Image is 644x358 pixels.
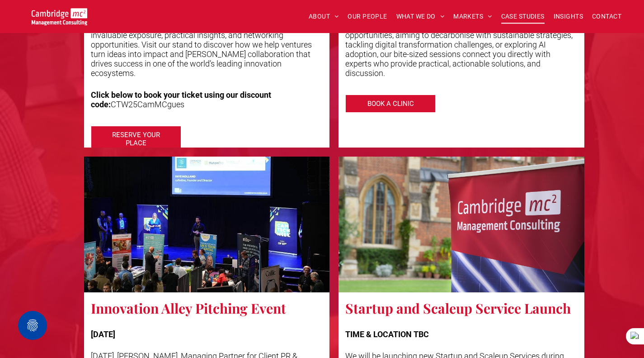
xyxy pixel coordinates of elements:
span: RESERVE YOUR PLACE [92,126,180,152]
a: INSIGHTS [549,10,588,24]
a: WHAT WE DO [392,10,449,24]
a: Cambridge Tech Week | Cambridge Management Consulting is proud to be the first Diamond Sponsor of... [338,157,584,292]
a: Your Business Transformed | Cambridge Management Consulting [32,10,87,19]
a: RESERVE YOUR PLACE [91,126,181,152]
a: ABOUT [304,10,343,24]
h3: Innovation Alley Pitching Event [91,299,286,317]
a: CONTACT [588,10,626,24]
p: The Alley champions innovation and sustainable growth, offering invaluable exposure, practical in... [91,21,323,78]
strong: Click below to book your ticket using our discount code: [91,90,271,109]
strong: [DATE] [91,329,115,339]
a: CASE STUDIES [497,10,549,24]
a: MARKETS [449,10,496,24]
a: BOOK A CLINIC [345,95,436,113]
p: CTW25CamMCgues [91,90,323,109]
strong: TIME & LOCATION TBC [345,329,429,339]
a: OUR PEOPLE [343,10,391,24]
a: Cambridge Tech Week | Cambridge Management Consulting is proud to be the first Diamond Sponsor of... [84,157,330,292]
span: CASE STUDIES [501,10,545,24]
h3: Startup and Scaleup Service Launch [345,299,571,317]
span: BOOK A CLINIC [358,95,423,112]
p: Whether you’re a startup or scaleup looking to unlock growth opportunities, aiming to decarbonise... [345,21,578,78]
img: Go to Homepage [32,8,87,25]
